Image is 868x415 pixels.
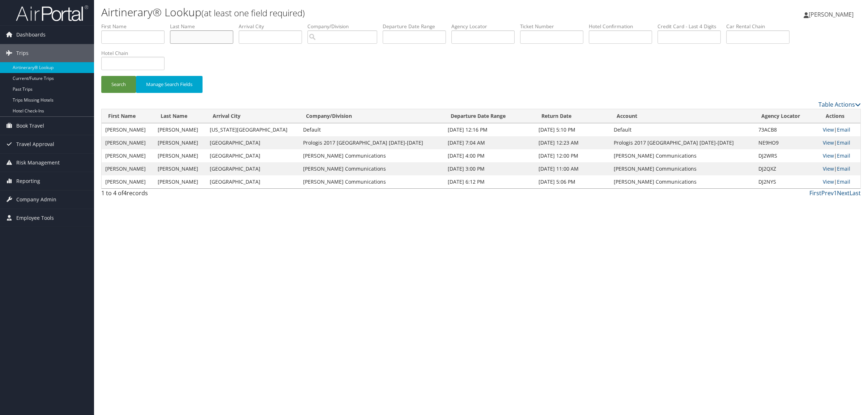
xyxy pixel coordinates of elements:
a: Email [837,178,850,185]
td: [DATE] 7:04 AM [444,136,535,149]
button: Search [101,76,136,93]
a: View [823,139,834,146]
td: [PERSON_NAME] [154,136,207,149]
span: Employee Tools [16,209,54,227]
td: | [819,149,860,162]
a: View [823,152,834,159]
td: [PERSON_NAME] Communications [610,149,755,162]
span: Travel Approval [16,135,54,153]
td: [DATE] 12:00 PM [535,149,610,162]
label: Credit Card - Last 4 Digits [658,23,726,30]
span: Book Travel [16,117,44,135]
label: Hotel Chain [101,50,170,57]
a: Email [837,139,850,146]
td: [PERSON_NAME] Communications [299,175,444,188]
td: [PERSON_NAME] [154,123,207,136]
td: [GEOGRAPHIC_DATA] [206,149,299,162]
th: Arrival City: activate to sort column ascending [206,109,299,123]
td: [PERSON_NAME] [102,175,154,188]
small: (at least one field required) [201,7,305,19]
th: Departure Date Range: activate to sort column ascending [444,109,535,123]
th: Actions [819,109,860,123]
td: 73ACB8 [755,123,819,136]
th: Return Date: activate to sort column ascending [535,109,610,123]
label: First Name [101,23,170,30]
label: Arrival City [239,23,307,30]
th: Account: activate to sort column descending [610,109,755,123]
a: Email [837,126,850,133]
label: Company/Division [307,23,383,30]
td: [GEOGRAPHIC_DATA] [206,162,299,175]
span: Trips [16,44,29,62]
span: Risk Management [16,154,60,172]
a: View [823,178,834,185]
td: [GEOGRAPHIC_DATA] [206,136,299,149]
img: airportal-logo.png [16,5,88,22]
span: [PERSON_NAME] [809,10,854,18]
td: [PERSON_NAME] Communications [299,162,444,175]
a: View [823,165,834,172]
td: [DATE] 5:10 PM [535,123,610,136]
a: View [823,126,834,133]
td: [PERSON_NAME] [154,175,207,188]
span: 4 [123,189,127,197]
td: | [819,123,860,136]
a: Next [837,189,850,197]
a: Prev [821,189,834,197]
th: Company/Division [299,109,444,123]
span: Dashboards [16,26,46,44]
a: Table Actions [818,100,861,108]
td: [US_STATE][GEOGRAPHIC_DATA] [206,123,299,136]
td: DJ2WRS [755,149,819,162]
a: Email [837,165,850,172]
th: First Name: activate to sort column ascending [102,109,154,123]
td: Default [610,123,755,136]
td: Prologis 2017 [GEOGRAPHIC_DATA] [DATE]-[DATE] [299,136,444,149]
td: [DATE] 11:00 AM [535,162,610,175]
td: DJ2NYS [755,175,819,188]
td: [DATE] 5:06 PM [535,175,610,188]
td: [DATE] 12:16 PM [444,123,535,136]
a: Email [837,152,850,159]
td: NE9HO9 [755,136,819,149]
label: Last Name [170,23,239,30]
label: Departure Date Range [383,23,451,30]
span: Company Admin [16,191,56,209]
div: 1 to 4 of records [101,189,283,201]
td: | [819,162,860,175]
label: Hotel Confirmation [589,23,658,30]
h1: Airtinerary® Lookup [101,5,608,20]
td: Prologis 2017 [GEOGRAPHIC_DATA] [DATE]-[DATE] [610,136,755,149]
td: Default [299,123,444,136]
th: Agency Locator: activate to sort column ascending [755,109,819,123]
td: [PERSON_NAME] [154,162,207,175]
label: Agency Locator [451,23,520,30]
td: [PERSON_NAME] [102,162,154,175]
button: Manage Search Fields [136,76,203,93]
td: [PERSON_NAME] [102,136,154,149]
a: [PERSON_NAME] [804,4,861,25]
td: [DATE] 4:00 PM [444,149,535,162]
td: [PERSON_NAME] [102,123,154,136]
td: [DATE] 3:00 PM [444,162,535,175]
th: Last Name: activate to sort column ascending [154,109,207,123]
a: First [809,189,821,197]
td: [PERSON_NAME] [154,149,207,162]
td: [PERSON_NAME] Communications [610,175,755,188]
label: Ticket Number [520,23,589,30]
a: Last [850,189,861,197]
td: | [819,136,860,149]
td: [PERSON_NAME] [102,149,154,162]
a: 1 [834,189,837,197]
td: DJ2QXZ [755,162,819,175]
label: Car Rental Chain [726,23,795,30]
td: [PERSON_NAME] Communications [610,162,755,175]
td: [GEOGRAPHIC_DATA] [206,175,299,188]
td: [DATE] 6:12 PM [444,175,535,188]
td: [DATE] 12:23 AM [535,136,610,149]
span: Reporting [16,172,40,190]
td: [PERSON_NAME] Communications [299,149,444,162]
td: | [819,175,860,188]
